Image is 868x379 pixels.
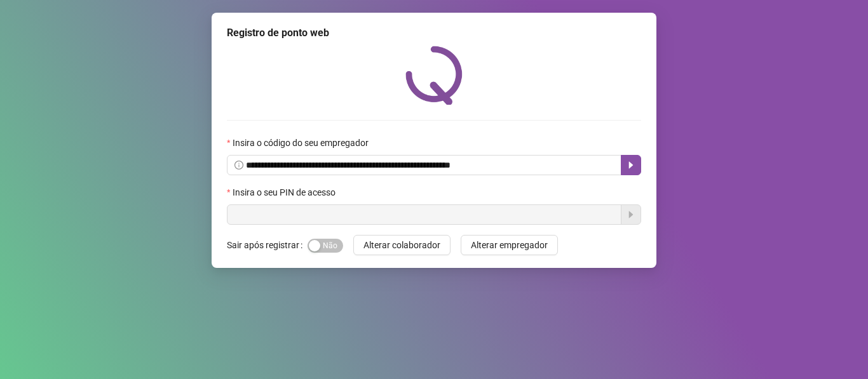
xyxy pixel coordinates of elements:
button: Alterar colaborador [353,235,451,255]
span: caret-right [626,160,636,170]
span: Alterar empregador [471,238,548,252]
label: Insira o seu PIN de acesso [227,185,344,199]
span: Alterar colaborador [363,238,440,252]
div: Registro de ponto web [227,25,641,41]
label: Insira o código do seu empregador [227,136,377,150]
img: QRPoint [405,46,463,105]
label: Sair após registrar [227,235,308,255]
span: info-circle [234,161,243,170]
button: Alterar empregador [461,235,558,255]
